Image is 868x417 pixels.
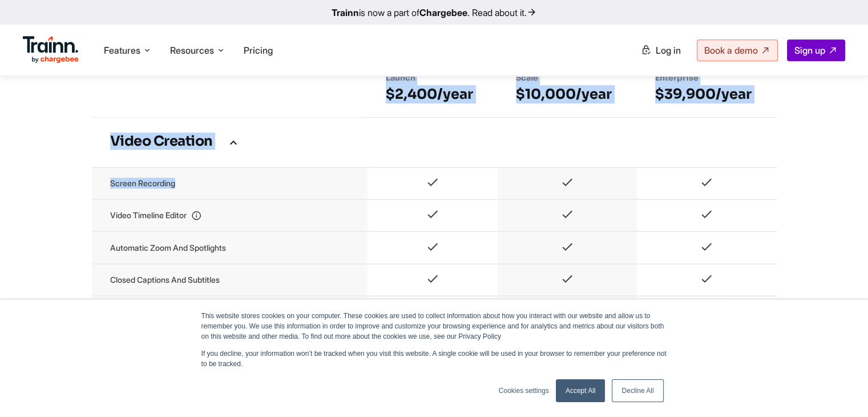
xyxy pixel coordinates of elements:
h6: $39,900/year [655,85,758,103]
a: Cookies settings [499,386,549,396]
b: Trainn [332,7,359,18]
a: Decline All [612,379,663,402]
a: Pricing [244,45,273,56]
h6: $10,000/year [516,85,619,103]
span: Launch [386,73,415,83]
span: Features [104,44,140,57]
a: Accept All [556,379,605,402]
td: Custom backgrounds [92,296,368,328]
span: Scale [516,73,538,83]
span: Sign up [794,45,825,56]
p: If you decline, your information won’t be tracked when you visit this website. A single cookie wi... [201,348,667,369]
a: Log in [634,40,688,61]
a: Sign up [787,39,845,61]
h3: Video Creation [110,136,758,149]
span: Resources [170,44,214,57]
span: Log in [656,45,681,56]
td: Closed captions and subtitles [92,264,368,296]
span: Book a demo [704,45,758,56]
h6: $2,400/year [386,85,479,103]
td: Screen recording [92,167,368,199]
p: This website stores cookies on your computer. These cookies are used to collect information about... [201,311,667,342]
img: Trainn Logo [23,36,79,63]
a: Book a demo [697,39,778,61]
td: Automatic zoom and spotlights [92,231,368,263]
td: Video timeline editor [92,199,368,231]
span: Enterprise [655,73,699,83]
b: Chargebee [419,7,467,18]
